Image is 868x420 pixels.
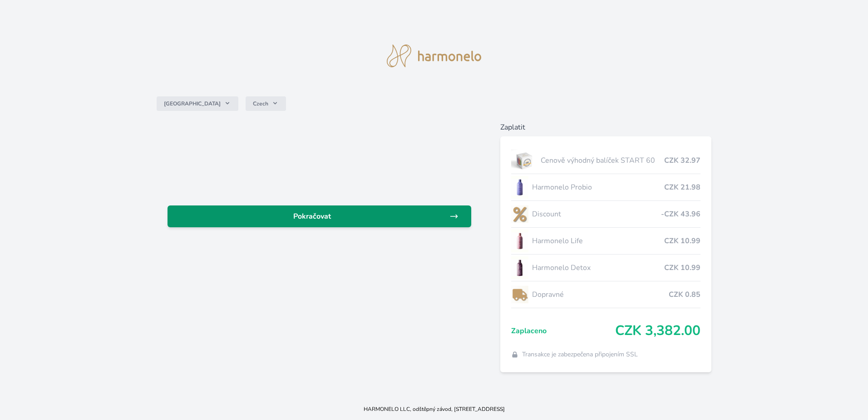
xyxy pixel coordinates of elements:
[511,230,528,252] img: CLEAN_LIFE_se_stinem_x-lo.jpg
[541,155,664,166] span: Cenově výhodný balíček START 60
[157,96,238,111] button: [GEOGRAPHIC_DATA]
[661,209,700,220] span: -CZK 43.96
[532,182,664,193] span: Harmonelo Probio
[387,45,481,67] img: logo.svg
[664,262,700,273] span: CZK 10.99
[511,325,615,336] span: Zaplaceno
[511,283,528,306] img: delivery-lo.png
[511,203,528,225] img: discount-lo.png
[532,289,669,300] span: Dopravné
[511,149,537,172] img: start.jpg
[511,256,528,279] img: DETOX_se_stinem_x-lo.jpg
[664,182,700,193] span: CZK 21.98
[615,323,700,339] span: CZK 3,382.00
[669,289,700,300] span: CZK 0.85
[522,350,638,359] span: Transakce je zabezpečena připojením SSL
[246,96,286,111] button: Czech
[532,235,664,246] span: Harmonelo Life
[511,176,528,199] img: CLEAN_PROBIO_se_stinem_x-lo.jpg
[164,100,221,107] span: [GEOGRAPHIC_DATA]
[664,155,700,166] span: CZK 32.97
[664,235,700,246] span: CZK 10.99
[532,209,661,220] span: Discount
[532,262,664,273] span: Harmonelo Detox
[168,205,471,227] a: Pokračovat
[500,122,711,133] h6: Zaplatit
[253,100,268,107] span: Czech
[175,211,449,222] span: Pokračovat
